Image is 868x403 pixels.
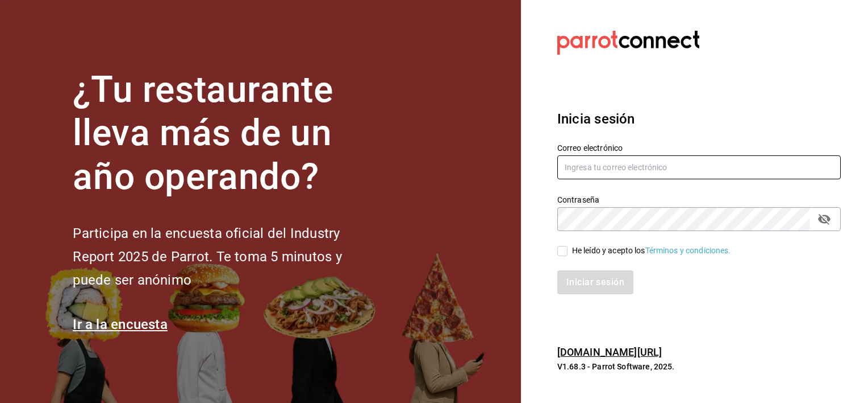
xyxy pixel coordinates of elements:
[557,195,841,203] label: Contraseña
[557,155,841,179] input: Ingresa tu correo electrónico
[557,109,841,129] h3: Inicia sesión
[557,361,841,372] p: V1.68.3 - Parrot Software, 2025.
[73,68,379,199] h1: ¿Tu restaurante lleva más de un año operando?
[645,246,731,255] a: Términos y condiciones.
[73,316,168,332] a: Ir a la encuesta
[73,222,379,291] h2: Participa en la encuesta oficial del Industry Report 2025 de Parrot. Te toma 5 minutos y puede se...
[572,245,731,257] div: He leído y acepto los
[815,209,834,229] button: passwordField
[557,143,841,151] label: Correo electrónico
[557,346,662,358] a: [DOMAIN_NAME][URL]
